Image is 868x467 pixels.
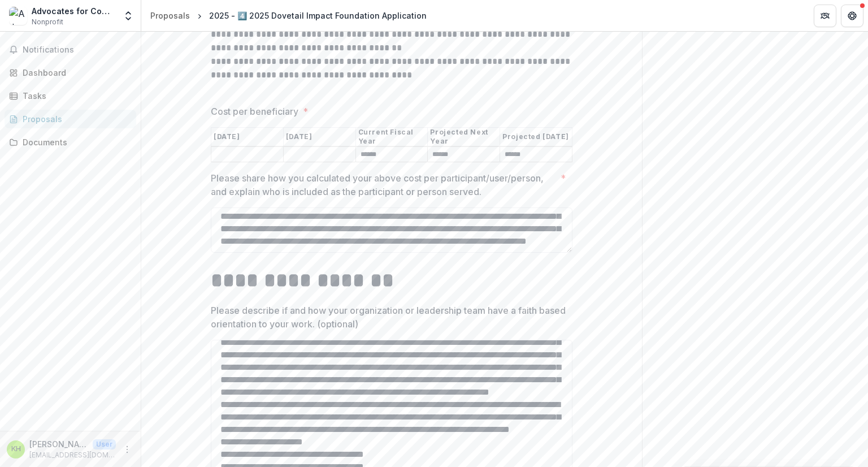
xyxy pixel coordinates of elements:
[29,450,116,460] p: [EMAIL_ADDRESS][DOMAIN_NAME]
[500,128,572,147] th: Projected [DATE]
[211,105,298,118] p: Cost per beneficiary
[428,128,500,147] th: Projected Next Year
[5,41,136,59] button: Notifications
[355,128,428,147] th: Current Fiscal Year
[23,90,127,102] div: Tasks
[146,7,194,24] a: Proposals
[841,5,863,27] button: Get Help
[150,10,190,21] div: Proposals
[23,113,127,125] div: Proposals
[23,67,127,79] div: Dashboard
[283,128,355,147] th: [DATE]
[209,10,427,21] div: 2025 - 4️⃣ 2025 Dovetail Impact Foundation Application
[11,446,21,453] div: Kimber Hartmann
[32,5,116,17] div: Advocates for Community Transformation
[814,5,836,27] button: Partners
[120,443,134,456] button: More
[32,17,63,27] span: Nonprofit
[211,128,284,147] th: [DATE]
[146,7,431,24] nav: breadcrumb
[211,304,566,331] p: Please describe if and how your organization or leadership team have a faith based orientation to...
[211,171,556,198] p: Please share how you calculated your above cost per participant/user/person, and explain who is i...
[9,7,27,25] img: Advocates for Community Transformation
[5,133,136,152] a: Documents
[29,438,88,450] p: [PERSON_NAME]
[5,87,136,105] a: Tasks
[5,63,136,82] a: Dashboard
[23,45,132,55] span: Notifications
[5,110,136,128] a: Proposals
[23,136,127,148] div: Documents
[93,439,116,449] p: User
[120,5,136,27] button: Open entity switcher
